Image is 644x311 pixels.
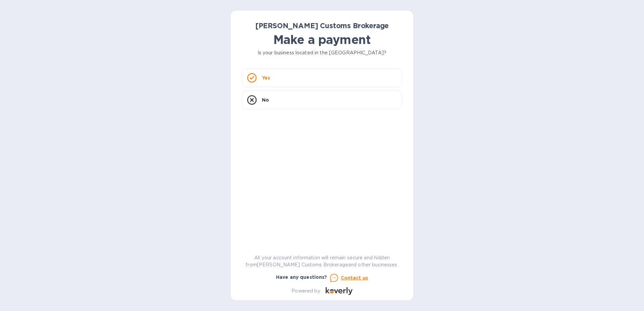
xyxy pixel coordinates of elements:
b: [PERSON_NAME] Customs Brokerage [255,21,389,30]
p: All your account information will remain secure and hidden from [PERSON_NAME] Customs Brokerage a... [241,254,402,268]
b: Have any questions? [276,274,327,280]
p: Powered by [291,288,320,295]
p: Yes [262,74,270,81]
h1: Make a payment [241,33,402,47]
u: Contact us [341,275,368,280]
p: No [262,97,269,103]
p: Is your business located in the [GEOGRAPHIC_DATA]? [241,49,402,56]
